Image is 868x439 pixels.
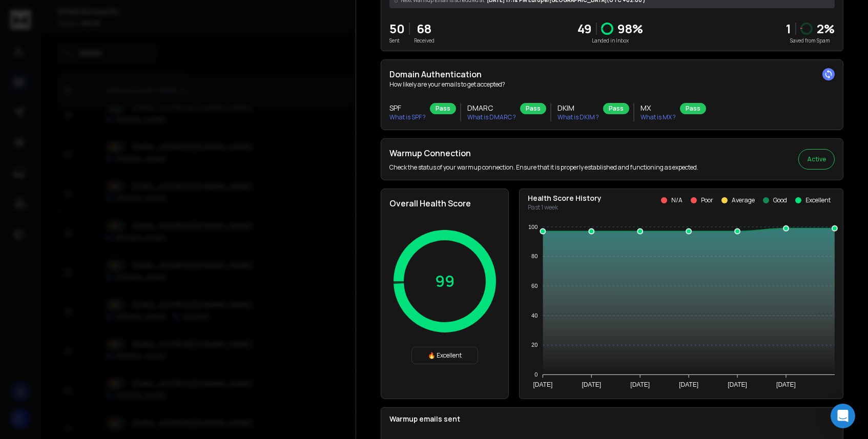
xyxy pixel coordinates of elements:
[603,103,629,114] div: Pass
[630,381,650,388] tspan: [DATE]
[528,224,538,230] tspan: 100
[582,381,601,388] tspan: [DATE]
[389,80,835,89] p: How likely are your emails to get accepted?
[467,113,516,121] p: What is DMARC ?
[786,37,835,45] p: Saved from Spam
[389,103,426,113] h3: SPF
[389,414,835,424] p: Warmup emails sent
[617,20,643,37] p: 98 %
[773,196,787,204] p: Good
[557,103,599,113] h3: DKIM
[389,37,405,45] p: Sent
[533,381,552,388] tspan: [DATE]
[728,381,747,388] tspan: [DATE]
[577,37,643,45] p: Landed in Inbox
[430,103,456,114] div: Pass
[389,20,405,37] p: 50
[534,371,538,378] tspan: 0
[798,149,835,170] button: Active
[528,203,602,212] p: Past 1 week
[786,20,791,37] strong: 1
[528,193,602,203] p: Health Score History
[776,381,796,388] tspan: [DATE]
[640,103,676,113] h3: MX
[435,272,454,290] p: 99
[467,103,516,113] h3: DMARC
[679,381,698,388] tspan: [DATE]
[831,404,855,428] div: Open Intercom Messenger
[389,147,698,159] h2: Warmup Connection
[520,103,546,114] div: Pass
[701,196,713,204] p: Poor
[389,113,426,121] p: What is SPF ?
[389,163,698,172] p: Check the status of your warmup connection. Ensure that it is properly established and functionin...
[805,196,831,204] p: Excellent
[577,20,592,37] p: 49
[531,253,538,259] tspan: 80
[680,103,706,114] div: Pass
[531,312,538,319] tspan: 40
[557,113,599,121] p: What is DKIM ?
[732,196,755,204] p: Average
[671,196,683,204] p: N/A
[411,347,478,364] div: 🔥 Excellent
[389,197,500,210] h2: Overall Health Score
[531,283,538,289] tspan: 60
[414,20,435,37] p: 68
[640,113,676,121] p: What is MX ?
[414,37,435,45] p: Received
[389,68,835,80] h2: Domain Authentication
[531,342,538,348] tspan: 20
[817,20,835,37] p: 2 %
